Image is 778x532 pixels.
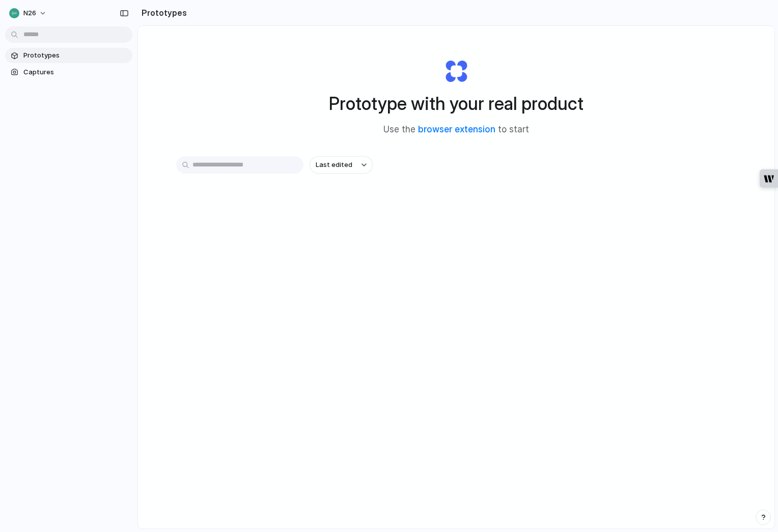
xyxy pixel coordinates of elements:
[5,65,132,80] a: Captures
[418,124,495,134] a: browser extension
[23,50,128,61] span: Prototypes
[5,48,132,63] a: Prototypes
[5,5,52,21] button: N26
[23,8,36,18] span: N26
[316,160,352,170] span: Last edited
[329,90,583,117] h1: Prototype with your real product
[23,67,128,77] span: Captures
[137,7,187,19] h2: Prototypes
[383,123,529,136] span: Use the to start
[310,156,373,174] button: Last edited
